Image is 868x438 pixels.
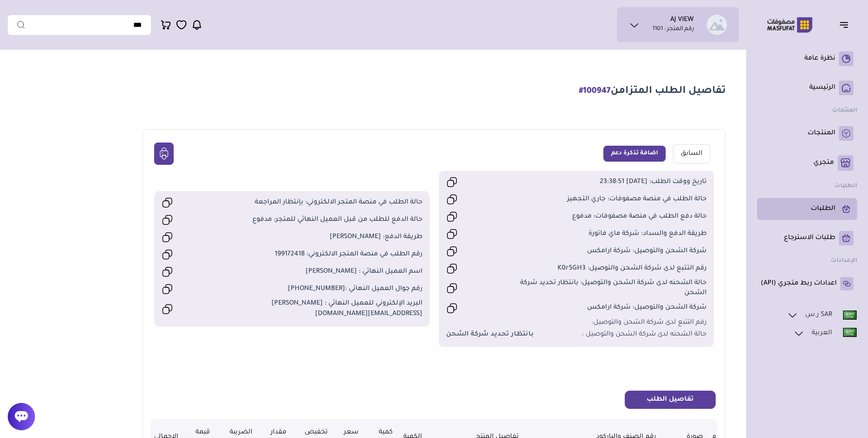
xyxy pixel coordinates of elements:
[226,198,422,208] span: حالة الطلب في منصة المتجر الالكتروني: بإنتظار المراجعة
[761,126,853,141] a: المنتجات
[511,177,707,187] span: تاريخ ووقت الطلب: [DATE] 23:38:51
[511,229,707,239] span: طريقة الدفع والسداد: شركة ماي فاتورة
[579,87,611,96] span: #100947
[511,303,707,313] span: شركة الشحن والتوصيل: شركة ارامكس
[511,212,707,222] span: حالة دفع الطلب في منصة مصفوفات: مدفوع
[511,264,707,274] span: رقم التتبع لدى شركة الشحن والتوصيل: K0r5GH3
[511,278,707,299] span: حالة الشحنه لدى شركة الشحن والتوصيل: بانتظار تحديد شركة الشحن
[761,81,853,95] a: الرئيسية
[808,129,835,138] p: المنتجات
[226,267,422,277] span: اسم العميل النهائي : [PERSON_NAME]
[832,107,857,114] strong: المنتجات
[511,246,707,256] span: شركة الشحن والتوصيل: شركة ارامكس
[592,318,707,328] span: رقم التتبع لدى شركة الشحن والتوصيل:
[707,15,727,35] img: AJ VIEW
[446,330,534,340] strong: بانتظار تحديد شركة الشحن
[761,276,853,291] a: اعدادات ربط متجري (API)
[809,83,835,92] p: الرئيسية
[226,299,422,319] span: البريد الإلكتروني للعميل النهائي : [PERSON_NAME][EMAIL_ADDRESS][DOMAIN_NAME]
[226,215,422,225] span: حالة الدفع للطلب من قبل العميل النهائي للمتجر: مدفوع
[813,158,834,168] p: متجري
[761,16,819,34] img: Logo
[652,25,694,34] p: رقم المتجر : 1101
[511,194,707,204] span: حالة الطلب في منصة مصفوفات: جاري التجهيز
[579,84,726,99] h1: تفاصيل الطلب المتزامن
[793,327,857,339] a: العربية
[787,309,857,321] a: SAR ر.س
[804,54,835,63] p: نظرة عامة
[603,146,666,162] button: اضافة تذكرة دعم
[673,144,710,163] a: السابق
[831,258,857,264] strong: الإعدادات
[288,285,345,293] span: [PHONE_NUMBER]
[811,204,835,214] p: الطلبات
[843,311,857,320] img: Eng
[834,183,857,189] strong: الطلبات
[761,231,853,245] a: طلبات الاسترجاع
[761,279,837,288] p: اعدادات ربط متجري (API)
[226,284,422,294] span: رقم جوال العميل النهائي :
[761,202,853,216] a: الطلبات
[582,330,707,340] span: حالة الشحنه لدى شركة الشحن والتوصيل :
[226,232,422,242] span: طريقة الدفع: [PERSON_NAME]
[226,250,422,260] span: رقم الطلب في منصة المتجر الالكتروني: 199172418
[784,234,835,243] p: طلبات الاسترجاع
[625,391,716,409] button: تفاصيل الطلب
[761,51,853,66] a: نظرة عامة
[670,16,694,25] h1: AJ VIEW
[761,155,853,171] a: متجري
